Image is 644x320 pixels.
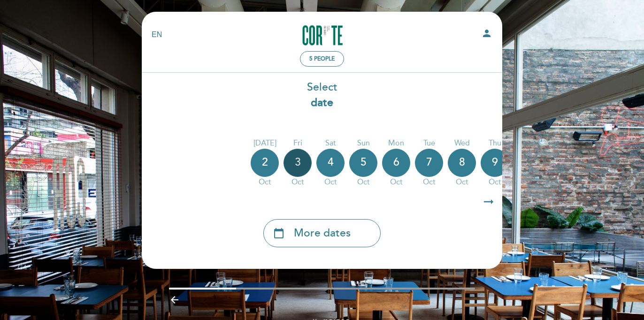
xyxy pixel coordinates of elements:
div: Sat [316,138,345,149]
div: Select [141,80,503,111]
div: Wed [448,138,476,149]
div: 9 [481,149,509,177]
div: Sun [349,138,377,149]
span: More dates [294,226,351,241]
a: Corte Comedor [263,22,381,48]
div: Oct [349,177,377,188]
div: 4 [316,149,345,177]
i: calendar_today [273,225,284,241]
div: Oct [251,177,279,188]
i: arrow_right_alt [482,192,496,212]
div: Oct [415,177,443,188]
div: Oct [448,177,476,188]
div: Thu [481,138,509,149]
div: Mon [382,138,410,149]
button: person [481,28,492,42]
div: Tue [415,138,443,149]
div: 3 [284,149,312,177]
div: 8 [448,149,476,177]
div: [DATE] [251,138,279,149]
i: person [481,28,492,39]
div: 5 [349,149,377,177]
i: arrow_backward [169,294,180,305]
div: Fri [284,138,312,149]
div: Oct [382,177,410,188]
div: Oct [481,177,509,188]
div: 6 [382,149,410,177]
b: date [311,96,333,109]
div: Oct [284,177,312,188]
span: 5 people [309,55,335,62]
div: 2 [251,149,279,177]
div: Oct [316,177,345,188]
div: 7 [415,149,443,177]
